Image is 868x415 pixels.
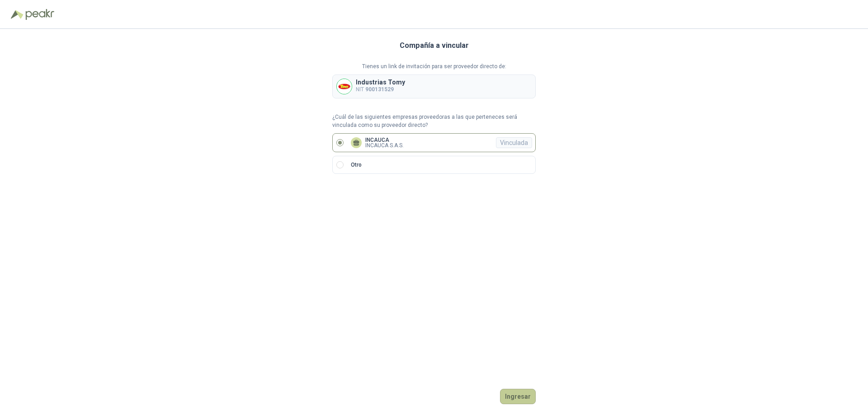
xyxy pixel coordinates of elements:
[337,79,352,94] img: Company Logo
[11,10,24,19] img: Logo
[365,86,394,93] b: 900131529
[400,40,469,51] h3: Compañía a vincular
[496,137,532,148] div: Vinculada
[351,161,362,169] p: Otro
[25,9,54,20] img: Peakr
[365,137,404,143] p: INCAUCA
[356,85,405,94] p: NIT
[332,62,536,71] p: Tienes un link de invitación para ser proveedor directo de:
[332,113,536,130] p: ¿Cuál de las siguientes empresas proveedoras a las que perteneces será vinculada como su proveedo...
[365,143,404,148] p: INCAUCA S.A.S.
[500,389,536,404] button: Ingresar
[356,79,405,85] p: Industrias Tomy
